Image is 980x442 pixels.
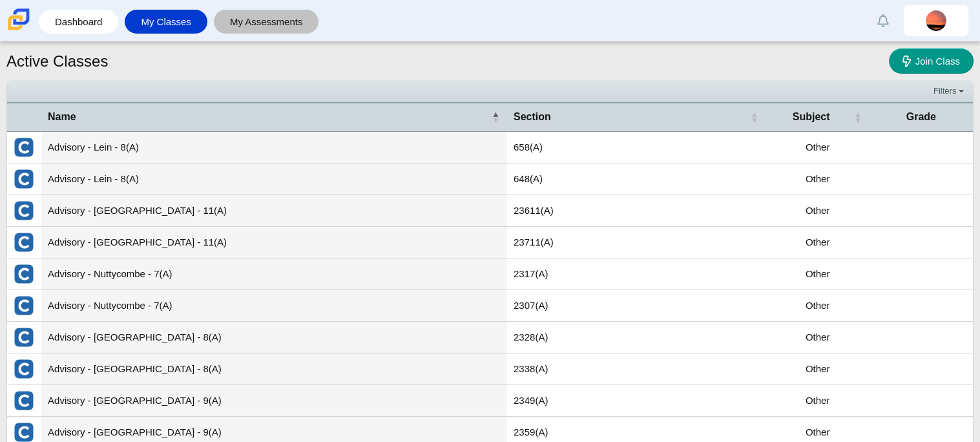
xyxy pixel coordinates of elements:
img: External class connected through Clever [14,264,34,284]
a: Dashboard [45,10,112,34]
img: External class connected through Clever [14,200,34,221]
a: Alerts [869,6,897,35]
img: External class connected through Clever [14,169,34,189]
img: External class connected through Clever [14,359,34,379]
a: Carmen School of Science & Technology [5,24,32,35]
img: External class connected through Clever [14,327,34,348]
img: jazlynn.cerda.iLNIkg [926,10,946,31]
td: Advisory - Lein - 8(A) [41,132,507,163]
td: Advisory - [GEOGRAPHIC_DATA] - 8(A) [41,322,507,353]
td: 648(A) [507,163,766,195]
td: Other [766,195,870,227]
h1: Active Classes [6,50,108,72]
img: External class connected through Clever [14,295,34,316]
span: Section [514,111,551,122]
td: Advisory - Lein - 8(A) [41,163,507,195]
img: External class connected through Clever [14,232,34,253]
td: 23711(A) [507,227,766,258]
span: Grade [906,111,936,122]
td: 23611(A) [507,195,766,227]
td: Advisory - [GEOGRAPHIC_DATA] - 11(A) [41,195,507,227]
td: Advisory - [GEOGRAPHIC_DATA] - 11(A) [41,227,507,258]
td: Advisory - [GEOGRAPHIC_DATA] - 9(A) [41,385,507,417]
td: 2338(A) [507,353,766,385]
a: Join Class [889,48,974,74]
td: Other [766,385,870,417]
td: Other [766,353,870,385]
a: My Classes [131,10,201,34]
img: External class connected through Clever [14,390,34,411]
span: Join Class [915,56,960,67]
span: Name [48,111,76,122]
td: 2328(A) [507,322,766,353]
td: Other [766,227,870,258]
span: Section : Activate to sort [751,103,758,131]
img: External class connected through Clever [14,137,34,158]
td: Advisory - Nuttycombe - 7(A) [41,290,507,322]
td: Other [766,258,870,290]
td: Other [766,132,870,163]
td: 2349(A) [507,385,766,417]
td: 2307(A) [507,290,766,322]
td: Advisory - Nuttycombe - 7(A) [41,258,507,290]
a: jazlynn.cerda.iLNIkg [904,5,968,36]
td: Other [766,163,870,195]
span: Subject [793,111,830,122]
td: Advisory - [GEOGRAPHIC_DATA] - 8(A) [41,353,507,385]
td: Other [766,290,870,322]
img: Carmen School of Science & Technology [5,6,32,33]
a: My Assessments [220,10,313,34]
a: Filters [930,85,970,98]
td: Other [766,322,870,353]
span: Name : Activate to invert sorting [492,103,499,131]
td: 658(A) [507,132,766,163]
span: Subject : Activate to sort [854,103,862,131]
td: 2317(A) [507,258,766,290]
